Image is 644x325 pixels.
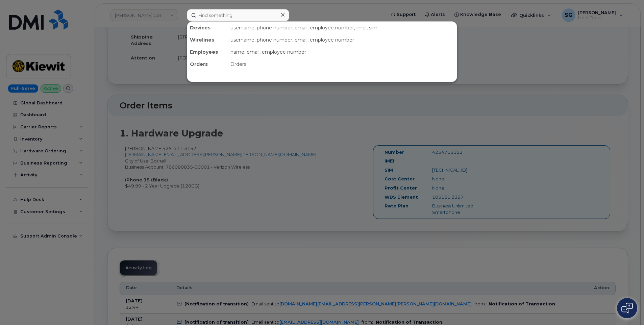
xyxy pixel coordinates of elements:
[228,58,457,70] div: Orders
[187,22,228,34] div: Devices
[621,303,633,314] img: Open chat
[228,22,457,34] div: username, phone number, email, employee number, imei, sim
[187,58,228,70] div: Orders
[187,34,228,46] div: Wirelines
[228,34,457,46] div: username, phone number, email, employee number
[187,9,289,21] input: Find something...
[228,46,457,58] div: name, email, employee number
[187,46,228,58] div: Employees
